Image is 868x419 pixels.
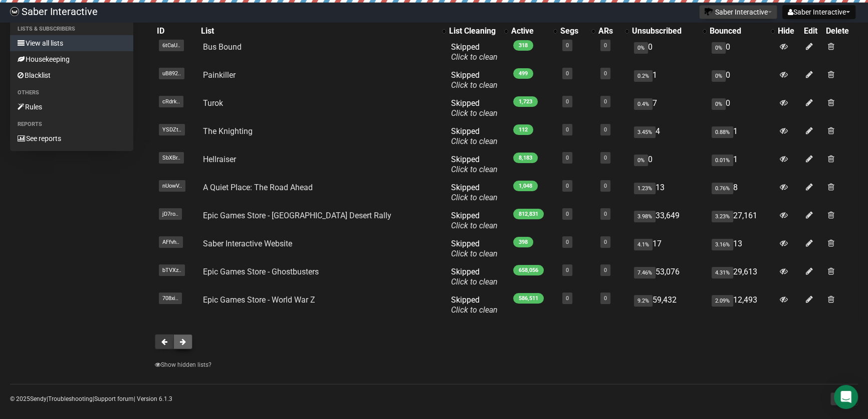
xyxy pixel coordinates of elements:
div: Bounced [710,26,765,36]
span: 112 [513,124,533,135]
span: 6tCaU.. [159,40,184,51]
th: ID: No sort applied, sorting is disabled [155,24,198,38]
td: 0 [708,38,775,66]
a: Click to clean [451,80,498,90]
a: 0 [566,98,569,105]
span: 0.01% [712,155,733,166]
span: 0% [634,155,648,166]
a: Click to clean [451,277,498,287]
a: 0 [604,267,607,273]
span: 8,183 [513,153,538,163]
span: 398 [513,237,533,247]
a: 0 [604,126,607,133]
th: List: No sort applied, activate to apply an ascending sort [198,24,447,38]
span: 9.2% [634,295,653,307]
li: Reports [10,118,133,130]
a: 0 [604,155,607,161]
span: Skipped [451,295,498,315]
td: 8 [708,179,775,207]
td: 1 [630,66,708,94]
a: Click to clean [451,165,498,174]
th: Edit: No sort applied, sorting is disabled [801,24,823,38]
span: Skipped [451,239,498,258]
th: ARs: No sort applied, activate to apply an ascending sort [596,24,630,38]
a: 0 [566,183,569,189]
span: cRdrk.. [159,96,183,107]
a: Click to clean [451,305,498,315]
p: © 2025 | | | Version 6.1.3 [10,393,172,404]
div: ID [157,26,196,36]
div: Segs [560,26,586,36]
span: 0.2% [634,70,653,82]
td: 13 [630,179,708,207]
span: YSDZt.. [159,124,185,135]
a: See reports [10,130,133,147]
a: Sendy [30,395,47,402]
span: bTVXz.. [159,264,185,276]
a: Housekeeping [10,51,133,67]
a: View all lists [10,35,133,51]
a: Bus Bound [202,42,241,52]
div: Edit [803,26,821,36]
td: 0 [630,151,708,179]
img: 1.png [705,8,713,16]
th: Segs: No sort applied, activate to apply an ascending sort [558,24,596,38]
span: 1,048 [513,181,538,191]
a: Show hidden lists? [155,361,211,368]
button: Saber Interactive [699,5,777,19]
a: 0 [566,211,569,217]
a: 0 [604,183,607,189]
a: Painkiller [202,70,235,80]
a: 0 [604,42,607,49]
td: 4 [630,122,708,151]
a: A Quiet Place: The Road Ahead [202,183,312,192]
span: 2.09% [712,295,733,307]
a: 0 [566,70,569,77]
a: Troubleshooting [48,395,93,402]
span: Skipped [451,211,498,230]
th: Bounced: No sort applied, activate to apply an ascending sort [708,24,775,38]
a: Turok [202,98,223,108]
a: 0 [604,239,607,245]
div: Hide [778,26,800,36]
a: Epic Games Store - Ghostbusters [202,267,318,276]
span: 499 [513,68,533,79]
td: 27,161 [708,207,775,235]
td: 12,493 [708,291,775,319]
a: Click to clean [451,52,498,62]
a: 0 [566,267,569,273]
a: 0 [604,211,607,217]
span: 318 [513,40,533,51]
a: Click to clean [451,108,498,118]
td: 59,432 [630,291,708,319]
span: 3.23% [712,211,733,222]
div: List [200,26,437,36]
span: 0% [712,42,726,54]
td: 0 [708,94,775,122]
span: uB892.. [159,68,184,79]
a: Click to clean [451,193,498,202]
span: 658,056 [513,265,544,275]
th: Delete: No sort applied, sorting is disabled [824,24,858,38]
td: 53,076 [630,263,708,291]
img: ec1bccd4d48495f5e7d53d9a520ba7e5 [10,7,19,16]
a: Click to clean [451,249,498,258]
td: 13 [708,235,775,263]
span: Skipped [451,42,498,62]
a: 0 [566,126,569,133]
span: SbXBr.. [159,152,184,164]
span: 4.1% [634,239,653,250]
a: Click to clean [451,221,498,230]
a: Hellraiser [202,155,236,164]
span: Skipped [451,183,498,202]
a: 0 [604,98,607,105]
a: Click to clean [451,136,498,146]
span: Skipped [451,98,498,118]
a: Blacklist [10,67,133,83]
span: Skipped [451,70,498,90]
a: 0 [566,155,569,161]
span: 7.46% [634,267,656,278]
a: Support forum [94,395,134,402]
span: Skipped [451,155,498,174]
td: 1 [708,122,775,151]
